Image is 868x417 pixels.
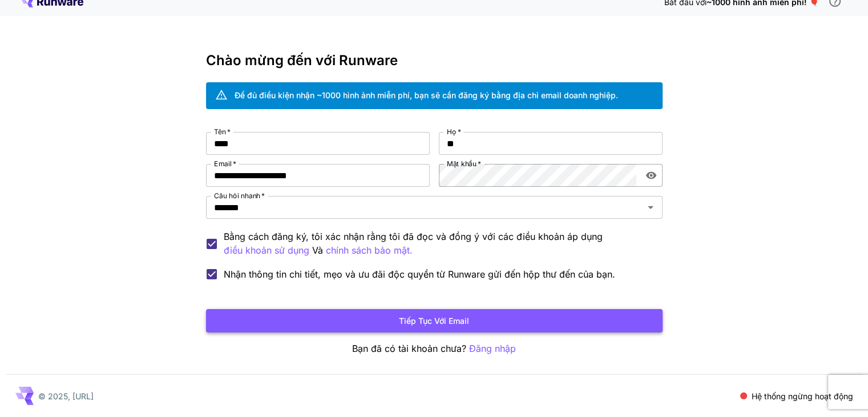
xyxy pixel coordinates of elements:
[312,244,323,256] font: Và
[469,342,516,356] button: Đăng nhập
[447,127,457,136] font: Họ
[224,244,309,256] font: điều khoản sử dụng
[326,243,413,258] button: Bằng cách đăng ký, tôi xác nhận rằng tôi đã đọc và đồng ý với các điều khoản áp dụng điều khoản s...
[214,159,232,168] font: Email
[235,90,618,100] font: Để đủ điều kiện nhận ~1000 hình ảnh miễn phí, bạn sẽ cần đăng ký bằng địa chỉ email doanh nghiệp.
[643,199,659,215] button: Mở
[224,243,309,258] button: Bằng cách đăng ký, tôi xác nhận rằng tôi đã đọc và đồng ý với các điều khoản áp dụng Và chính sác...
[38,391,94,401] font: © 2025, [URL]
[752,391,853,401] font: Hệ thống ngừng hoạt động
[224,268,615,280] font: Nhận thông tin chi tiết, mẹo và ưu đãi độc quyền từ Runware gửi đến hộp thư đến của bạn.
[447,159,477,168] font: Mật khẩu
[206,52,398,69] font: Chào mừng đến với Runware
[641,165,661,186] button: bật/tắt hiển thị mật khẩu
[399,316,469,326] font: Tiếp tục với email
[214,127,225,136] font: Tên
[352,343,466,354] font: Bạn đã có tài khoản chưa?
[224,231,603,242] font: Bằng cách đăng ký, tôi xác nhận rằng tôi đã đọc và đồng ý với các điều khoản áp dụng
[214,191,260,200] font: Câu hỏi nhanh
[469,343,516,354] font: Đăng nhập
[326,244,413,256] font: chính sách bảo mật.
[206,309,663,332] button: Tiếp tục với email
